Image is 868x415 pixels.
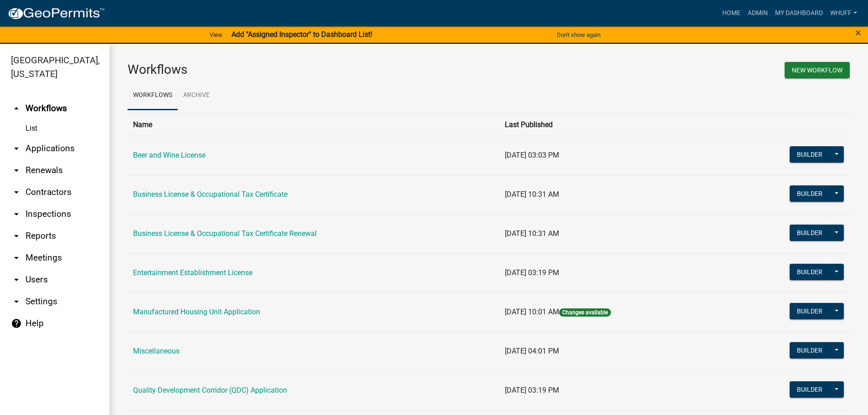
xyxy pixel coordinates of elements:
h3: Workflows [128,62,482,77]
a: Home [719,5,744,22]
i: arrow_drop_down [11,143,22,154]
a: Manufactured Housing Unit Application [133,307,260,316]
strong: Add "Assigned Inspector" to Dashboard List! [231,30,372,39]
i: help [11,318,22,329]
button: Builder [790,381,830,398]
a: Business License & Occupational Tax Certificate [133,190,288,199]
a: Entertainment Establishment License [133,268,252,277]
a: My Dashboard [771,5,827,22]
button: Close [855,27,861,38]
button: Don't show again [553,27,604,42]
button: Builder [790,225,830,241]
i: arrow_drop_down [11,274,22,285]
a: whuff [827,5,861,22]
button: New Workflow [785,62,850,78]
a: Workflows [128,81,178,110]
span: [DATE] 04:01 PM [505,347,559,355]
i: arrow_drop_down [11,209,22,220]
a: Archive [178,81,215,110]
button: Builder [790,342,830,359]
a: Admin [744,5,771,22]
span: [DATE] 03:03 PM [505,151,559,159]
span: [DATE] 10:31 AM [505,190,559,199]
button: Builder [790,303,830,319]
th: Last Published [499,113,724,136]
th: Name [128,113,499,136]
a: Beer and Wine License [133,151,205,159]
a: Quality Development Corridor (QDC) Application [133,386,287,395]
i: arrow_drop_down [11,231,22,241]
i: arrow_drop_up [11,103,22,114]
span: [DATE] 03:19 PM [505,386,559,395]
i: arrow_drop_down [11,187,22,198]
span: Changes available [559,308,611,317]
span: × [855,26,861,39]
button: Builder [790,146,830,163]
a: Miscellaneous [133,347,180,355]
button: Builder [790,185,830,202]
span: [DATE] 10:31 AM [505,229,559,238]
a: Business License & Occupational Tax Certificate Renewal [133,229,317,238]
i: arrow_drop_down [11,296,22,307]
span: [DATE] 10:01 AM [505,307,559,316]
a: View [206,27,226,42]
i: arrow_drop_down [11,252,22,263]
i: arrow_drop_down [11,165,22,176]
span: [DATE] 03:19 PM [505,268,559,277]
button: Builder [790,264,830,280]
